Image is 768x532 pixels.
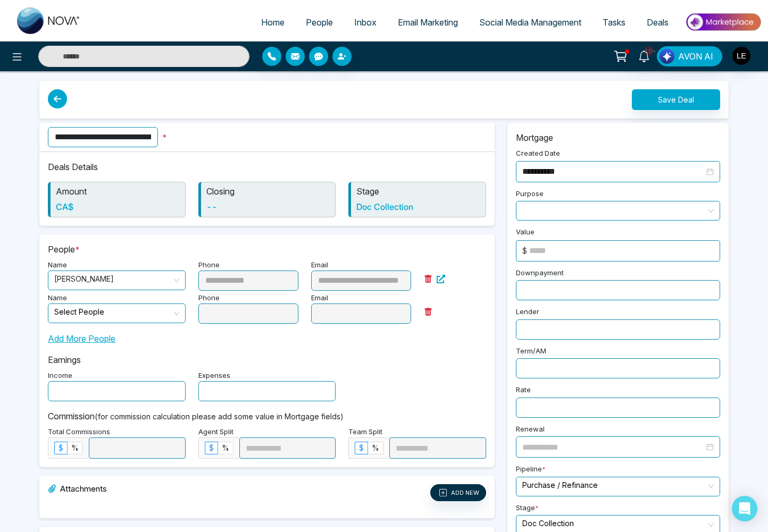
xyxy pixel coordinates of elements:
[516,464,546,477] label: Pipeline
[48,243,486,256] p: People
[206,202,330,212] h6: --
[516,268,564,281] label: Downpayment
[398,17,458,28] span: Email Marketing
[603,17,625,28] span: Tasks
[17,7,81,34] img: Nova CRM Logo
[48,410,486,423] p: Commission
[592,12,636,32] a: Tasks
[198,293,220,303] label: Phone
[732,496,757,521] div: Open Intercom Messenger
[48,260,67,271] label: Name
[48,427,110,437] label: Total Commissions
[631,46,657,65] a: 10+
[198,370,230,381] label: Expenses
[198,427,233,437] label: Agent Split
[516,148,560,161] label: Created Date
[678,50,713,63] span: AVON AI
[660,49,674,64] img: Lead Flow
[516,307,539,319] label: Lender
[516,424,545,437] label: Renewal
[632,89,720,110] button: Save Deal
[372,443,379,452] span: %
[48,353,486,366] p: Earnings
[657,46,722,66] button: AVON AI
[647,17,669,28] span: Deals
[209,443,214,452] span: $
[356,185,480,198] p: Stage
[356,202,480,212] h6: Doc Collection
[684,10,762,34] img: Market-place.gif
[95,412,344,421] small: (for commission calculation please add some value in Mortgage fields)
[206,185,330,198] p: Closing
[311,293,328,303] label: Email
[251,12,295,32] a: Home
[469,12,592,32] a: Social Media Management
[344,12,387,32] a: Inbox
[354,17,377,28] span: Inbox
[430,484,486,501] button: ADD NEW
[295,12,344,32] a: People
[516,503,539,516] label: Stage
[48,370,72,381] label: Income
[516,189,544,201] label: Purpose
[479,17,581,28] span: Social Media Management
[261,17,285,28] span: Home
[48,161,486,173] p: Deals Details
[732,47,750,65] img: User Avatar
[48,484,107,497] h6: Attachments
[644,46,654,56] span: 10+
[56,202,180,212] h6: CA$
[516,385,531,398] label: Rate
[222,443,229,452] span: %
[56,185,180,198] p: Amount
[311,260,328,271] label: Email
[516,346,546,359] label: Term/AM
[387,12,469,32] a: Email Marketing
[306,17,333,28] span: People
[71,443,79,452] span: %
[359,443,364,452] span: $
[348,427,382,437] label: Team Split
[516,131,720,144] p: Mortgage
[636,12,679,32] a: Deals
[198,260,220,271] label: Phone
[516,227,535,240] label: Value
[48,293,67,303] label: Name
[48,332,115,345] span: Add More People
[54,271,179,290] span: Saurabh Rajput
[59,443,63,452] span: $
